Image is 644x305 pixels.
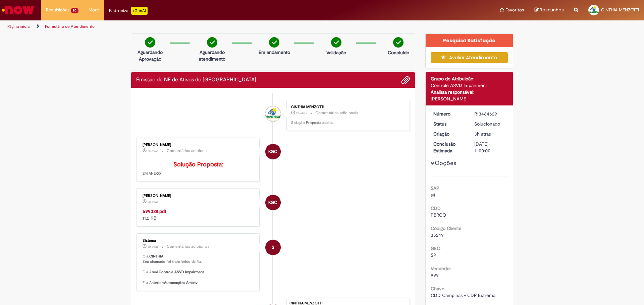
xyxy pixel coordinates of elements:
[46,7,69,13] span: Requisições
[428,110,470,117] dt: Número
[428,131,470,137] dt: Criação
[431,245,440,251] b: GEO
[401,76,410,84] button: Adicionar anexos
[431,212,446,218] span: PBRCQ
[167,148,210,154] small: Comentários adicionais
[431,205,441,211] b: CDD
[143,208,254,221] div: 11.2 KB
[45,24,95,29] a: Formulário de Atendimento
[534,7,564,13] a: Rascunhos
[431,185,439,191] b: SAP
[388,49,409,56] p: Concluído
[431,292,495,298] span: CDD Campinas - CDR Extrema
[148,149,158,153] span: 2h atrás
[265,240,281,255] div: System
[143,208,166,214] a: 699328.pdf
[265,106,281,122] div: CINTHIA MENZOTTI
[431,272,439,278] span: 999
[431,192,435,198] span: s4
[431,286,444,292] b: Chave
[393,37,404,48] img: check-circle-green.png
[431,52,508,63] button: Avaliar Atendimento
[159,270,204,275] b: Controle ASVD Impairment
[474,131,505,137] div: 30/08/2025 08:55:48
[431,225,462,231] b: Código Cliente
[167,244,210,249] small: Comentários adicionais
[540,7,564,13] span: Rascunhos
[143,161,254,177] p: EM ANEXO
[601,7,639,13] span: CINTHIA MENZOTTI
[291,105,403,109] div: CINTHIA MENZOTTI
[474,131,491,137] span: 3h atrás
[131,7,148,15] p: +GenAi
[7,24,31,29] a: Página inicial
[474,131,491,137] time: 30/08/2025 08:55:48
[431,82,508,89] div: Controle ASVD Impairment
[428,141,470,154] dt: Conclusão Estimada
[326,49,346,56] p: Validação
[474,110,505,117] div: R13464629
[148,149,158,153] time: 30/08/2025 09:50:45
[505,7,524,13] span: Favoritos
[296,111,307,115] time: 30/08/2025 10:13:17
[143,143,254,147] div: [PERSON_NAME]
[431,265,451,272] b: Vendedor
[148,245,158,249] time: 30/08/2025 08:55:51
[265,195,281,210] div: Karla Gonçalves Costa
[143,239,254,243] div: Sistema
[265,144,281,159] div: Karla Gonçalves Costa
[291,120,403,126] p: Solução Proposta aceita.
[426,34,513,47] div: Pesquisa Satisfação
[268,195,277,211] span: KGC
[164,280,198,285] b: Automações Ambev
[431,252,436,258] span: SP
[1,3,35,17] img: ServiceNow
[431,232,444,238] span: 35249
[268,144,277,160] span: KGC
[196,49,228,62] p: Aguardando atendimento
[431,75,508,82] div: Grupo de Atribuição:
[331,37,341,48] img: check-circle-green.png
[207,37,217,48] img: check-circle-green.png
[474,121,505,127] div: Solucionado
[143,194,254,198] div: [PERSON_NAME]
[148,200,158,204] span: 2h atrás
[269,37,279,48] img: check-circle-green.png
[145,37,155,48] img: check-circle-green.png
[474,141,505,154] div: [DATE] 11:00:00
[259,49,290,56] p: Em andamento
[134,49,166,62] p: Aguardando Aprovação
[173,161,223,168] b: Solução Proposta:
[71,8,78,13] span: 20
[5,20,424,33] ul: Trilhas de página
[315,110,358,116] small: Comentários adicionais
[272,239,274,255] span: S
[149,254,163,259] b: CINTHIA
[148,245,158,249] span: 3h atrás
[109,7,148,15] div: Padroniza
[296,111,307,115] span: 2h atrás
[428,121,470,127] dt: Status
[143,254,254,285] p: Olá, , Seu chamado foi transferido de fila. Fila Atual: Fila Anterior:
[431,89,508,95] div: Analista responsável:
[136,77,256,83] h2: Emissão de NF de Ativos do ASVD Histórico de tíquete
[89,7,99,13] span: More
[431,95,508,102] div: [PERSON_NAME]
